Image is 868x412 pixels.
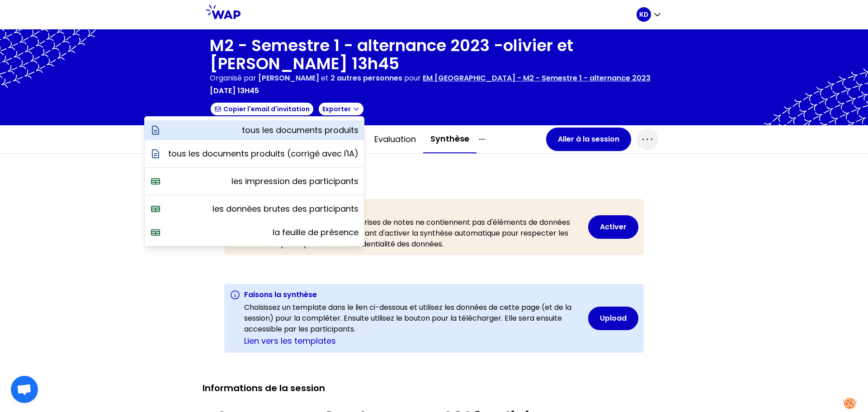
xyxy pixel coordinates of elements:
button: Aller à la session [546,128,631,151]
button: Synthèse [423,125,476,153]
button: Evaluation [367,126,423,153]
h1: M2 - Semestre 1 - alternance 2023 -olivier et [PERSON_NAME] 13h45 [210,37,658,73]
p: EM [GEOGRAPHIC_DATA] - M2 - Semestre 1 - alternance 2023 [423,73,651,84]
span: [PERSON_NAME] [258,73,319,83]
p: Vous devez vous assurer que les prises de notes ne contiennent pas d'éléments de données personne... [244,217,579,250]
p: les impression des participants [231,175,359,188]
p: tous les documents produits (corrigé avec l'IA) [168,147,359,160]
div: Ouvrir le chat [11,376,38,403]
p: Choisissez un template dans le lien ci-dessous et utilisez les données de cette page (et de la se... [244,302,579,335]
p: la feuille de présence [273,226,359,239]
p: les données brutes des participants [212,203,359,215]
h2: Informations de la session [203,382,665,394]
h3: Synthèse automatique [244,204,579,215]
h1: Synthèse [203,165,665,181]
p: KD [639,10,648,19]
h3: Faisons la synthèse [244,289,579,300]
button: KD [637,7,662,22]
button: Exporter [318,102,364,116]
p: [DATE] 13h45 [210,85,259,96]
button: Upload [588,307,638,330]
button: Copier l'email d'invitation [210,102,314,116]
a: Lien vers les templates [244,335,336,346]
button: Activer [588,215,638,239]
p: et [258,73,402,84]
p: pour [404,73,421,84]
p: tous les documents produits [242,124,359,137]
span: 2 autres personnes [330,73,402,83]
p: Organisé par [210,73,256,84]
